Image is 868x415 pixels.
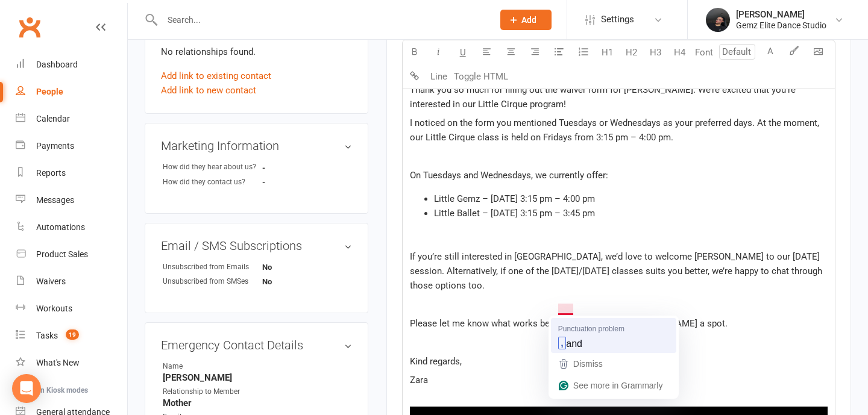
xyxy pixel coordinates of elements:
div: People [36,87,63,96]
div: Product Sales [36,249,88,259]
div: Payments [36,141,74,151]
a: Messages [16,187,127,214]
strong: [PERSON_NAME] [163,372,352,383]
strong: No [262,277,332,286]
span: Settings [601,6,634,33]
div: Name [163,361,262,372]
button: H2 [620,40,644,64]
button: H4 [668,40,692,64]
button: H1 [596,40,620,64]
a: Add link to new contact [161,83,256,98]
div: How did they contact us? [163,176,262,188]
span: Add [521,15,536,25]
div: [PERSON_NAME] [736,9,826,20]
a: Product Sales [16,241,127,268]
span: U [460,47,466,58]
div: How did they hear about us? [163,161,262,173]
div: Dashboard [36,60,78,69]
span: I noticed on the form you mentioned Tuesdays or Wednesdays as your preferred days. At the moment,... [410,117,822,143]
span: Please let me know what works best and I can secure [PERSON_NAME] a spot. [410,318,728,329]
span: Thank you so much for filling out the waiver form for [PERSON_NAME]. We’re excited that you’re in... [410,84,798,110]
div: Waivers [36,276,66,286]
div: Automations [36,222,85,232]
h3: Email / SMS Subscriptions [161,239,352,252]
a: Dashboard [16,51,127,78]
strong: - [262,178,332,187]
a: Add link to existing contact [161,69,271,83]
div: Gemz Elite Dance Studio [736,20,826,31]
div: Messages [36,195,74,205]
button: U [451,40,475,64]
a: Automations [16,214,127,241]
p: No relationships found. [161,45,352,59]
h3: Marketing Information [161,139,352,152]
a: Clubworx [14,12,45,42]
a: Reports [16,160,127,187]
span: Kind regards, [410,356,462,367]
h3: Emergency Contact Details [161,339,352,352]
img: thumb_image1739337055.png [706,8,730,32]
span: Little Gemz – [DATE] 3:15 pm – 4:00 pm [434,193,595,204]
div: Unsubscribed from Emails [163,261,262,273]
div: Open Intercom Messenger [12,374,41,403]
button: Toggle HTML [451,64,511,89]
a: Waivers [16,268,127,295]
strong: Mother [163,398,352,408]
span: Zara [410,375,428,385]
span: 19 [66,329,79,340]
span: Little Ballet – [DATE] 3:15 pm – 3:45 pm [434,208,595,219]
a: What's New [16,349,127,376]
div: Tasks [36,331,58,340]
strong: - [262,163,332,172]
input: Default [719,44,755,60]
div: Calendar [36,114,70,123]
strong: No [262,263,332,272]
a: People [16,78,127,105]
a: Calendar [16,105,127,133]
a: Workouts [16,295,127,322]
button: Line [427,64,451,89]
div: Relationship to Member [163,386,262,398]
button: Font [692,40,716,64]
input: Search... [159,11,485,28]
span: If you’re still interested in [GEOGRAPHIC_DATA], we’d love to welcome [PERSON_NAME] to our [DATE]... [410,251,825,291]
div: What's New [36,358,80,367]
button: Add [500,10,552,30]
div: Workouts [36,304,72,313]
button: A [758,40,782,64]
a: Payments [16,133,127,160]
div: Reports [36,168,66,178]
span: On Tuesdays and Wednesdays, we currently offer: [410,170,608,181]
button: H3 [644,40,668,64]
a: Tasks 19 [16,322,127,349]
div: Unsubscribed from SMSes [163,276,262,287]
